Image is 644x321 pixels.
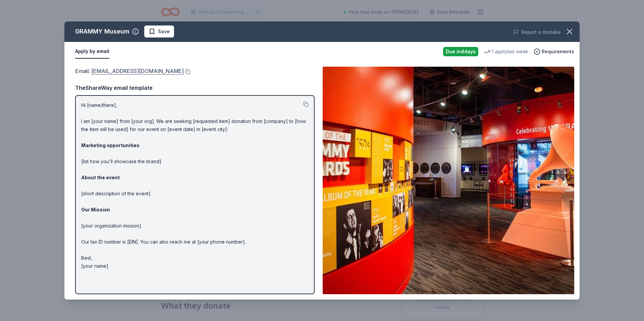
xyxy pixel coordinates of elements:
[81,207,110,212] strong: Our Mission
[81,101,309,270] p: Hi [name/there], I am [your name] from [your org]. We are seeking [requested item] donation from ...
[81,142,140,148] strong: Marketing opportunities
[534,48,574,56] button: Requirements
[75,68,184,74] span: Email :
[75,45,109,59] button: Apply by email
[323,67,574,294] img: Image for GRAMMY Museum
[158,27,170,36] span: Save
[144,25,174,38] button: Save
[75,83,315,92] div: TheShareWay email template
[484,48,528,56] div: 1 apply last week
[91,67,184,75] a: [EMAIL_ADDRESS][DOMAIN_NAME]
[75,26,129,37] div: GRAMMY Museum
[81,175,120,180] strong: About the event
[542,48,574,56] span: Requirements
[513,28,561,36] button: Report a mistake
[443,47,478,56] div: Due in 4 days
